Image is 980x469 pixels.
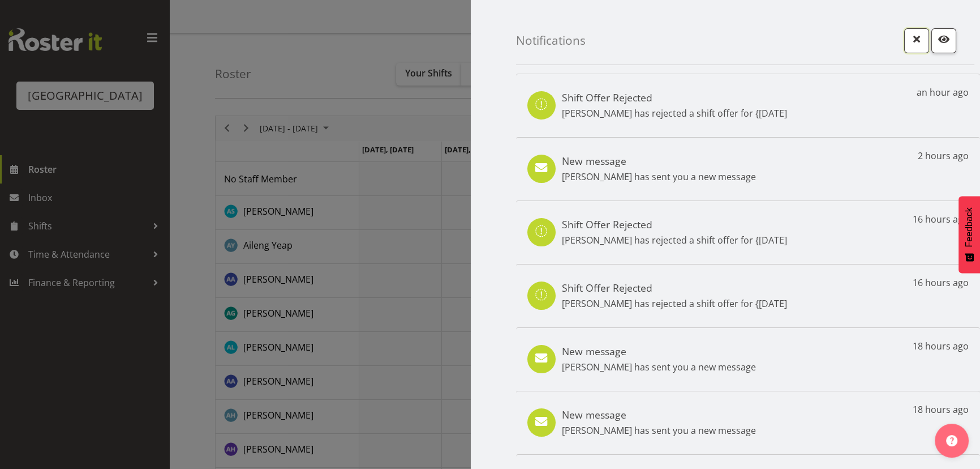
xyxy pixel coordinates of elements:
[964,207,974,247] span: Feedback
[516,34,586,47] h4: Notifications
[913,339,969,353] p: 18 hours ago
[913,276,969,289] p: 16 hours ago
[562,106,787,120] p: [PERSON_NAME] has rejected a shift offer for {[DATE]
[918,149,969,163] p: 2 hours ago
[931,28,956,53] button: Mark as read
[913,212,969,226] p: 16 hours ago
[913,403,969,416] p: 18 hours ago
[562,91,787,104] h5: Shift Offer Rejected
[958,196,980,273] button: Feedback - Show survey
[904,28,929,53] button: Close
[917,86,969,99] p: an hour ago
[946,435,957,446] img: help-xxl-2.png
